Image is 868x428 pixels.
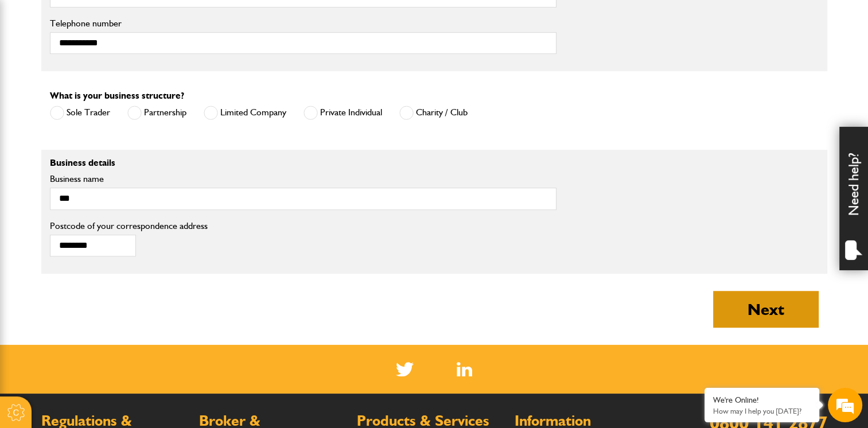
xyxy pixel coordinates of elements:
[15,106,209,131] input: Enter your last name
[50,174,556,184] label: Business name
[50,91,184,100] label: What is your business structure?
[50,19,556,28] label: Telephone number
[713,395,811,405] div: We're Online!
[713,291,819,328] button: Next
[50,221,225,231] label: Postcode of your correspondence address
[303,106,382,120] label: Private Individual
[188,6,216,33] div: Minimize live chat window
[50,158,556,168] p: Business details
[50,106,110,120] label: Sole Trader
[15,174,209,199] input: Enter your phone number
[713,407,811,415] p: How may I help you today?
[156,337,208,352] em: Start Chat
[204,106,286,120] label: Limited Company
[15,140,209,165] input: Enter your email address
[396,362,414,376] img: Twitter
[839,127,868,270] div: Need help?
[457,362,472,376] img: Linked In
[60,64,193,79] div: Chat with us now
[457,362,472,376] a: LinkedIn
[15,208,209,327] textarea: Type your message and hit 'Enter'
[127,106,186,120] label: Partnership
[20,64,48,80] img: d_20077148190_company_1631870298795_20077148190
[399,106,468,120] label: Charity / Club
